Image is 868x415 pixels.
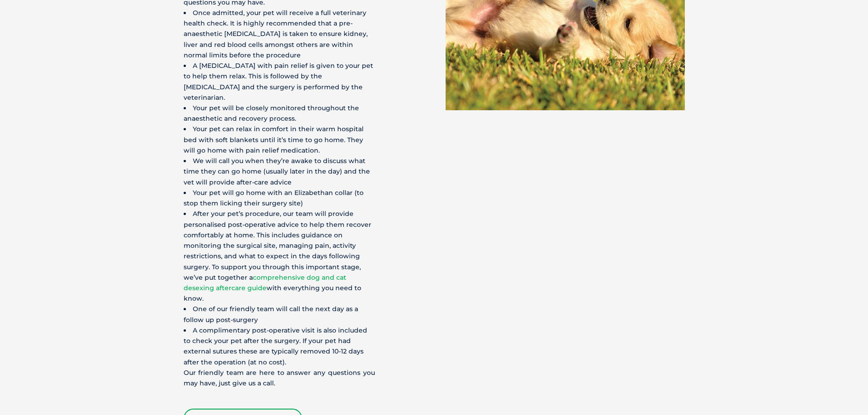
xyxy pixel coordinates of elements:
[184,273,346,292] a: comprehensive dog and cat desexing aftercare guide
[184,304,375,325] li: One of our friendly team will call the next day as a follow up post-surgery
[184,368,375,389] p: Our friendly team are here to answer any questions you may have, just give us a call.
[184,188,375,209] li: Your pet will go home with an Elizabethan collar (to stop them licking their surgery site)
[184,8,375,61] li: Once admitted, your pet will receive a full veterinary health check. It is highly recommended tha...
[184,124,375,156] li: Your pet can relax in comfort in their warm hospital bed with soft blankets until it’s time to go...
[184,61,375,103] li: A [MEDICAL_DATA] with pain relief is given to your pet to help them relax. This is followed by th...
[184,103,375,124] li: Your pet will be closely monitored throughout the anaesthetic and recovery process.
[184,209,375,304] li: After your pet’s procedure, our team will provide personalised post-operative advice to help them...
[184,156,375,188] li: We will call you when they’re awake to discuss what time they can go home (usually later in the d...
